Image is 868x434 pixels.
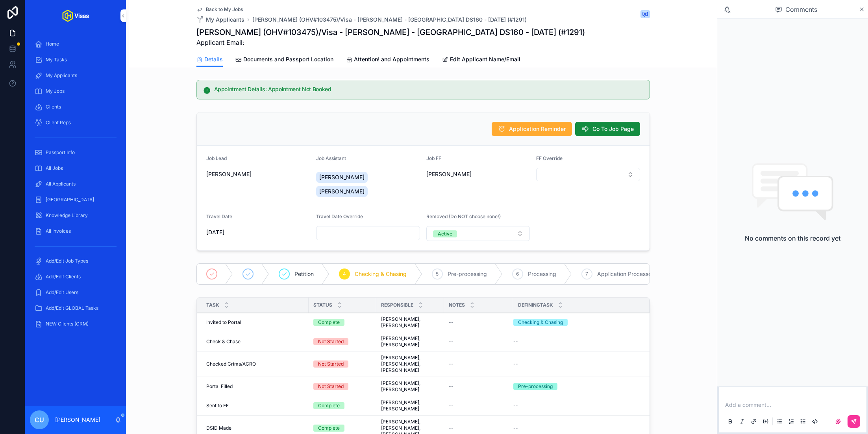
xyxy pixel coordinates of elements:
a: All Applicants [30,177,121,191]
span: Go To Job Page [592,125,634,133]
a: Client Reps [30,116,121,130]
span: Add/Edit Users [46,289,78,296]
p: [PERSON_NAME] [55,416,100,424]
span: My Applicants [46,72,77,79]
span: Travel Date [206,213,232,219]
span: [PERSON_NAME], [PERSON_NAME] [381,399,439,412]
span: FF Override [536,155,563,161]
span: Checking & Chasing [355,270,407,278]
button: Select Button [426,226,530,241]
button: Application Reminder [492,122,572,136]
div: Not Started [318,338,344,345]
span: 6 [516,271,519,277]
a: Passport Info [30,145,121,160]
span: Check & Chase [206,338,241,345]
span: Clients [46,104,61,110]
div: Not Started [318,360,344,368]
a: My Jobs [30,84,121,98]
a: [PERSON_NAME] (OHV#103475)/Visa - [PERSON_NAME] - [GEOGRAPHIC_DATA] DS160 - [DATE] (#1291) [252,16,527,24]
span: [PERSON_NAME], [PERSON_NAME], [PERSON_NAME] [381,355,439,373]
span: [DATE] [206,228,310,236]
h2: No comments on this record yet [745,234,840,243]
a: Clients [30,100,121,114]
span: Portal Filled [206,383,233,390]
span: -- [449,425,453,431]
a: Knowledge Library [30,208,121,223]
span: Home [46,41,59,47]
span: Back to My Jobs [206,6,243,13]
span: Knowledge Library [46,212,88,219]
span: [PERSON_NAME] [319,188,365,195]
span: Job FF [426,155,441,161]
span: [PERSON_NAME] [319,173,365,181]
span: [GEOGRAPHIC_DATA] [46,197,94,203]
span: Job Lead [206,155,227,161]
a: All Invoices [30,224,121,238]
a: Documents and Passport Location [235,52,333,68]
span: My Tasks [46,57,67,63]
span: [PERSON_NAME], [PERSON_NAME] [381,380,439,393]
span: -- [513,403,518,409]
span: -- [449,403,453,409]
span: [PERSON_NAME] [206,170,252,178]
a: All Jobs [30,161,121,175]
div: Pre-processing [518,383,553,390]
a: My Tasks [30,53,121,67]
span: 7 [585,271,588,277]
div: scrollable content [25,31,126,341]
a: Home [30,37,121,51]
button: Go To Job Page [575,122,640,136]
div: Complete [318,425,340,432]
a: Details [196,52,223,67]
span: -- [449,361,453,367]
span: DSID Made [206,425,231,431]
span: Attention! and Appointments [354,55,429,63]
span: NEW Clients (CRM) [46,321,89,327]
span: CU [35,415,44,425]
span: Client Reps [46,120,71,126]
span: -- [513,425,518,431]
span: Add/Edit GLOBAL Tasks [46,305,98,311]
a: Attention! and Appointments [346,52,429,68]
span: Job Assistant [316,155,346,161]
span: Processing [528,270,556,278]
span: Invited to Portal [206,319,241,325]
span: Documents and Passport Location [243,55,333,63]
span: Applicant Email: [196,38,585,47]
a: Add/Edit Job Types [30,254,121,268]
h5: Appointment Details: Appointment Not Booked [214,86,643,92]
div: Not Started [318,383,344,390]
div: Checking & Chasing [518,319,563,326]
span: -- [513,361,518,367]
div: Complete [318,402,340,409]
span: -- [449,319,453,325]
span: Comments [785,5,817,14]
span: All Invoices [46,228,71,234]
span: Application Processed [597,270,655,278]
span: Application Reminder [509,125,566,133]
span: Removed (Do NOT choose none!) [426,213,501,219]
a: Add/Edit GLOBAL Tasks [30,301,121,315]
span: All Applicants [46,181,76,187]
a: NEW Clients (CRM) [30,317,121,331]
a: Edit Applicant Name/Email [442,52,520,68]
span: My Applicants [206,16,244,24]
a: Add/Edit Clients [30,270,121,284]
span: Details [204,55,223,63]
span: Responsible [381,302,413,308]
span: All Jobs [46,165,63,171]
button: Select Button [536,168,640,181]
span: Petition [294,270,314,278]
div: Complete [318,319,340,326]
span: -- [449,338,453,345]
span: Passport Info [46,149,75,156]
span: Travel Date Override [316,213,363,219]
a: My Applicants [30,68,121,83]
h1: [PERSON_NAME] (OHV#103475)/Visa - [PERSON_NAME] - [GEOGRAPHIC_DATA] DS160 - [DATE] (#1291) [196,27,585,38]
span: Pre-processing [448,270,487,278]
span: [PERSON_NAME] [426,170,472,178]
span: [PERSON_NAME], [PERSON_NAME] [381,335,439,348]
span: 5 [436,271,439,277]
div: Active [438,230,452,237]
